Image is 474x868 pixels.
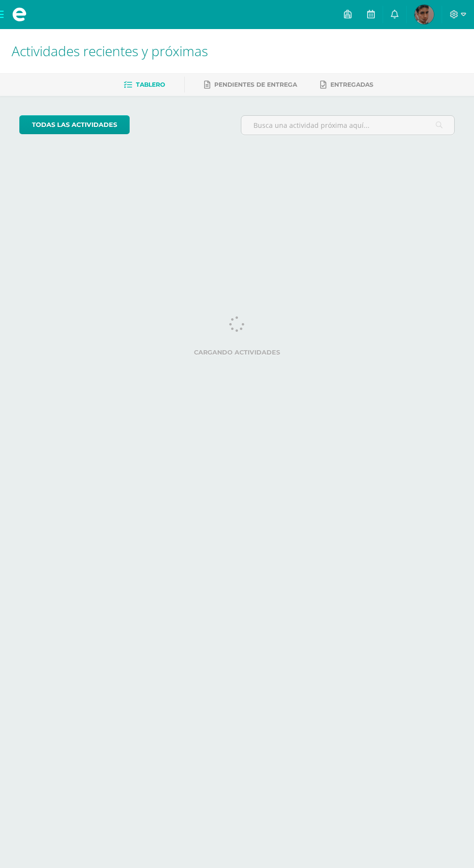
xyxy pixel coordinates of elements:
[12,42,208,60] span: Actividades recientes y próximas
[214,81,297,88] span: Pendientes de entrega
[19,115,130,134] a: todas las Actividades
[124,77,165,93] a: Tablero
[241,116,454,135] input: Busca una actividad próxima aquí...
[330,81,373,88] span: Entregadas
[204,77,297,93] a: Pendientes de entrega
[136,81,165,88] span: Tablero
[19,349,455,356] label: Cargando actividades
[415,5,434,24] img: 9f0756336bf76ef3afc8cadeb96d1fce.png
[320,77,373,93] a: Entregadas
